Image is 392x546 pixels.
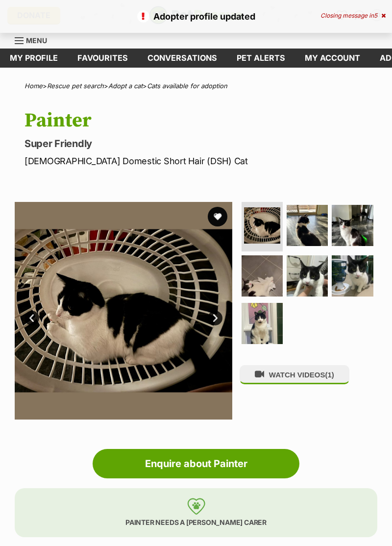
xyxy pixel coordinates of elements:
[325,371,334,379] span: (1)
[332,205,373,246] img: Photo of Painter
[138,49,227,68] a: conversations
[15,31,54,49] a: Menu
[15,202,232,420] img: Photo of Painter
[147,82,227,90] a: Cats available for adoption
[24,311,39,325] a: Prev
[10,10,382,23] p: Adopter profile updated
[320,12,386,19] div: Closing message in
[295,49,370,68] a: My account
[24,82,43,90] a: Home
[332,255,373,297] img: Photo of Painter
[68,49,138,68] a: Favourites
[24,154,377,168] p: [DEMOGRAPHIC_DATA] Domestic Short Hair (DSH) Cat
[24,109,377,132] h1: Painter
[108,82,143,90] a: Adopt a cat
[374,12,377,19] span: 5
[47,82,104,90] a: Rescue pet search
[208,207,227,226] button: favourite
[24,137,377,150] p: Super Friendly
[287,255,328,297] img: Photo of Painter
[15,488,377,537] p: Painter needs a [PERSON_NAME] carer
[242,255,283,297] img: Photo of Painter
[244,207,280,244] img: Photo of Painter
[26,36,47,45] span: Menu
[93,449,299,478] a: Enquire about Painter
[242,303,283,344] img: Photo of Painter
[287,205,328,246] img: Photo of Painter
[187,498,205,515] img: foster-care-31f2a1ccfb079a48fc4dc6d2a002ce68c6d2b76c7ccb9e0da61f6cd5abbf869a.svg
[240,365,349,384] button: WATCH VIDEOS(1)
[227,49,295,68] a: Pet alerts
[208,311,222,325] a: Next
